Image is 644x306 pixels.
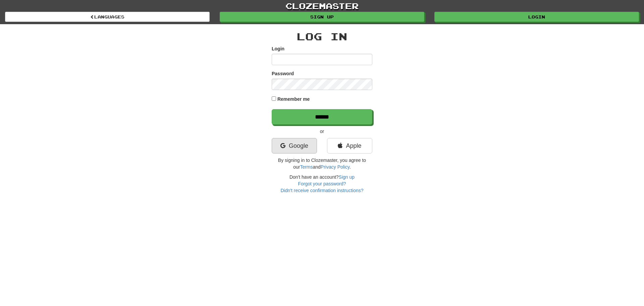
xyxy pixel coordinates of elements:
[272,45,284,52] label: Login
[300,164,313,170] a: Terms
[321,164,350,170] a: Privacy Policy
[280,188,363,193] a: Didn't receive confirmation instructions?
[220,12,424,22] a: Sign up
[272,31,372,42] h2: Log In
[272,174,372,194] div: Don't have an account?
[298,181,346,186] a: Forgot your password?
[5,12,210,22] a: Languages
[327,138,372,154] a: Apple
[277,96,310,102] label: Remember me
[272,128,372,135] p: or
[339,174,355,180] a: Sign up
[434,12,639,22] a: Login
[272,157,372,170] p: By signing in to Clozemaster, you agree to our and .
[272,70,294,77] label: Password
[272,138,317,154] a: Google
